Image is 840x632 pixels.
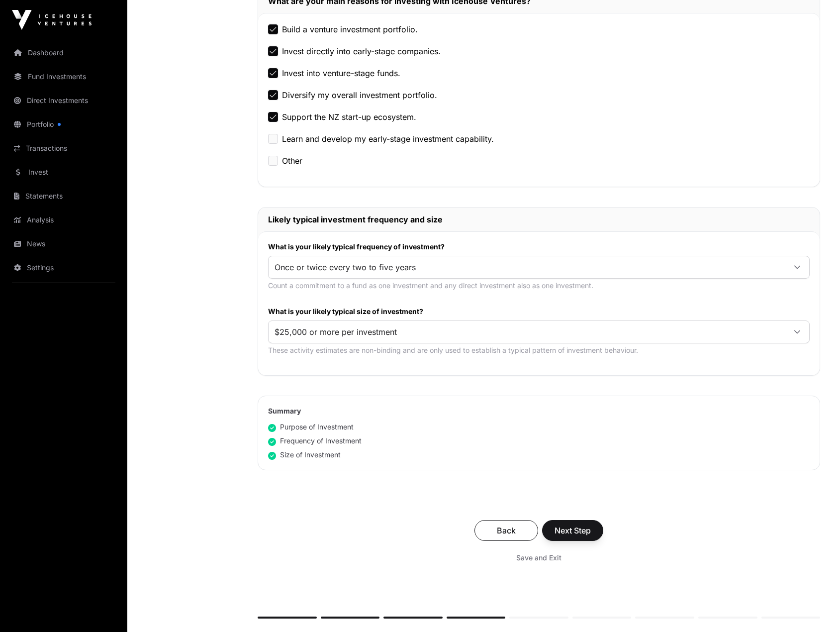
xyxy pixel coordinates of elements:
[8,113,119,135] a: Portfolio
[282,155,302,167] label: Other
[555,525,591,536] span: Next Step
[268,450,341,460] div: Size of Investment
[504,549,573,567] button: Save and Exit
[8,42,119,64] a: Dashboard
[268,281,810,291] p: Count a commitment to a fund as one investment and any direct investment also as one investment.
[268,242,810,252] label: What is your likely typical frequency of investment?
[542,520,603,541] button: Next Step
[8,185,119,207] a: Statements
[282,111,416,123] label: Support the NZ start-up ecosystem.
[268,422,354,432] div: Purpose of Investment
[282,133,494,145] label: Learn and develop my early-stage investment capability.
[269,323,785,341] span: $25,000 or more per investment
[12,10,92,30] img: Icehouse Ventures Logo
[8,209,119,231] a: Analysis
[282,23,418,35] label: Build a venture investment portfolio.
[269,258,785,276] span: Once or twice every two to five years
[268,345,810,355] p: These activity estimates are non-binding and are only used to establish a typical pattern of inve...
[487,525,526,536] span: Back
[8,90,119,111] a: Direct Investments
[8,66,119,88] a: Fund Investments
[282,89,437,101] label: Diversify my overall investment portfolio.
[268,213,810,225] h2: Likely typical investment frequency and size
[8,137,119,159] a: Transactions
[790,584,840,632] iframe: Chat Widget
[282,67,400,79] label: Invest into venture-stage funds.
[516,553,561,563] span: Save and Exit
[282,45,441,57] label: Invest directly into early-stage companies.
[8,233,119,255] a: News
[8,257,119,279] a: Settings
[8,161,119,183] a: Invest
[474,520,538,541] button: Back
[268,307,810,316] label: What is your likely typical size of investment?
[268,436,362,446] div: Frequency of Investment
[268,406,810,416] h2: Summary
